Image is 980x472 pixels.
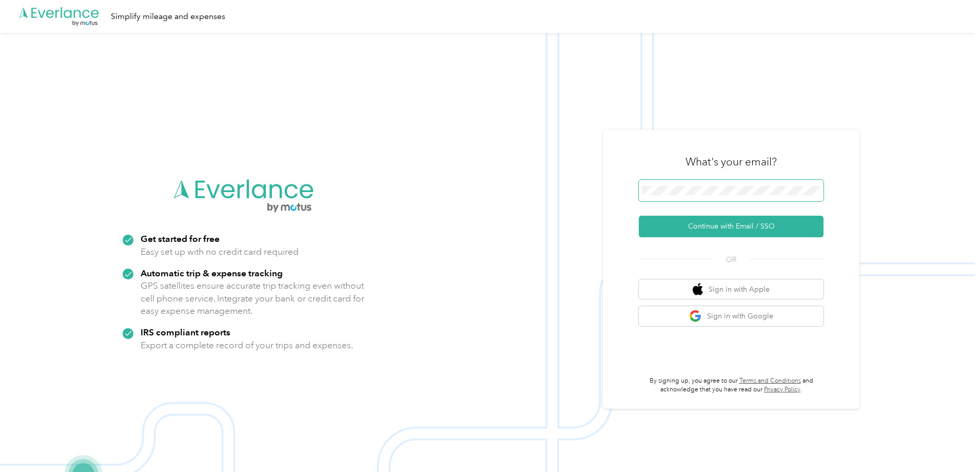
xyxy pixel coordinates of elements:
[141,268,283,278] strong: Automatic trip & expense tracking
[639,216,824,237] button: Continue with Email / SSO
[764,386,800,393] a: Privacy Policy
[141,233,220,244] strong: Get started for free
[693,283,703,296] img: apple logo
[111,10,225,23] div: Simplify mileage and expenses
[141,339,353,352] p: Export a complete record of your trips and expenses.
[639,376,824,394] p: By signing up, you agree to our and acknowledge that you have read our .
[689,310,702,323] img: google logo
[141,246,299,258] p: Easy set up with no credit card required
[639,279,824,299] button: apple logoSign in with Apple
[685,155,777,169] h3: What's your email?
[713,254,749,265] span: OR
[141,279,365,317] p: GPS satellites ensure accurate trip tracking even without cell phone service. Integrate your bank...
[739,377,801,385] a: Terms and Conditions
[141,327,230,337] strong: IRS compliant reports
[639,306,824,326] button: google logoSign in with Google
